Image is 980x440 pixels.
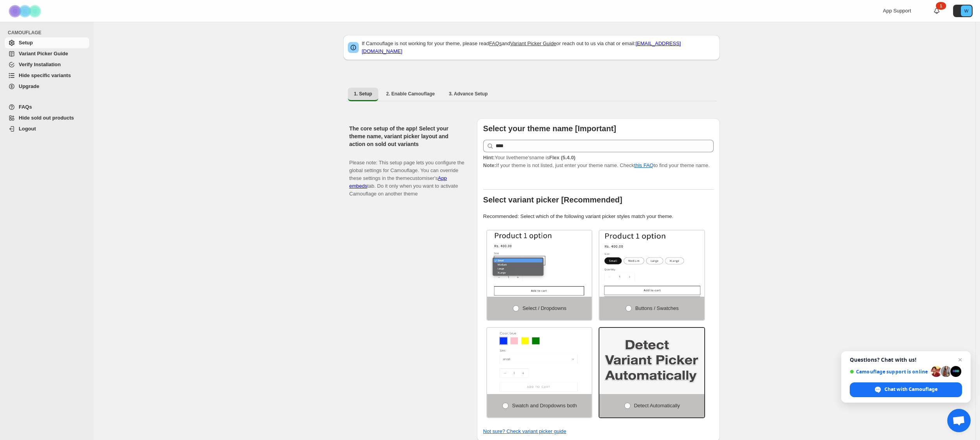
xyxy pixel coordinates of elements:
a: Hide specific variants [5,70,89,81]
a: Hide sold out products [5,113,89,123]
p: Please note: This setup page lets you configure the global settings for Camouflage. You can overr... [349,151,464,198]
span: Your live theme's name is [483,155,576,160]
a: 1 [933,7,941,15]
span: Close chat [955,355,965,364]
strong: Note: [483,162,496,168]
div: 1 [936,2,946,10]
div: Chat with Camouflage [850,382,962,397]
a: FAQs [489,40,502,46]
span: Avatar with initials W [961,5,972,16]
span: Buttons / Swatches [635,305,679,311]
span: Logout [19,126,36,132]
p: If your theme is not listed, just enter your theme name. Check to find your theme name. [483,154,714,169]
strong: Hint: [483,155,495,160]
img: Select / Dropdowns [487,231,592,297]
p: Recommended: Select which of the following variant picker styles match your theme. [483,213,714,220]
span: FAQs [19,104,32,110]
b: Select variant picker [Recommended] [483,195,622,204]
button: Avatar with initials W [953,5,973,17]
span: Select / Dropdowns [523,305,567,311]
span: Chat with Camouflage [884,386,937,393]
span: CAMOUFLAGE [8,30,90,36]
span: Questions? Chat with us! [850,357,962,363]
p: If Camouflage is not working for your theme, please read and or reach out to us via chat or email: [362,40,715,55]
span: Camouflage support is online [850,369,928,375]
span: Hide sold out products [19,115,74,121]
text: W [964,9,969,13]
span: Detect Automatically [634,403,680,408]
a: this FAQ [634,162,654,168]
img: Swatch and Dropdowns both [487,328,592,394]
a: Not sure? Check variant picker guide [483,428,566,434]
h2: The core setup of the app! Select your theme name, variant picker layout and action on sold out v... [349,125,464,148]
a: Variant Picker Guide [510,40,556,46]
a: FAQs [5,102,89,113]
span: 1. Setup [354,91,372,97]
span: 2. Enable Camouflage [386,91,435,97]
span: Swatch and Dropdowns both [512,403,577,408]
b: Select your theme name [Important] [483,124,616,133]
strong: Flex (5.4.0) [549,155,575,160]
span: Upgrade [19,83,39,89]
span: Setup [19,40,33,46]
div: Open chat [947,409,971,432]
span: Verify Installation [19,62,61,67]
a: Verify Installation [5,59,89,70]
img: Detect Automatically [599,328,704,394]
span: Hide specific variants [19,72,71,78]
a: Upgrade [5,81,89,92]
span: App Support [883,8,911,14]
span: Variant Picker Guide [19,51,68,56]
span: 3. Advance Setup [449,91,488,97]
a: Setup [5,37,89,48]
a: Logout [5,123,89,134]
a: Variant Picker Guide [5,48,89,59]
img: Camouflage [6,0,45,22]
img: Buttons / Swatches [599,231,704,297]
